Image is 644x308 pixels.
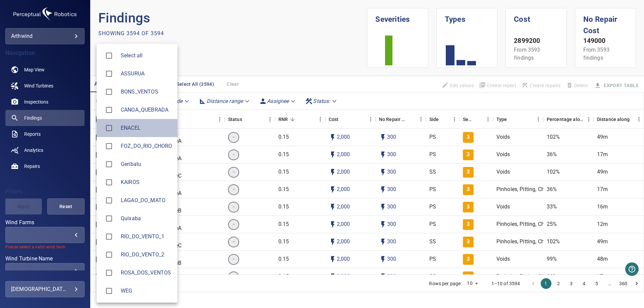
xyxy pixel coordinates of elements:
[121,106,172,114] div: Wind Farms CANOA_QUEBRADA
[102,266,116,280] span: ROSA_DOS_VENTOS
[121,52,172,60] span: Select all
[121,142,172,150] div: Wind Farms FOZ_DO_RIO_CHORO
[121,214,172,223] span: Quixaba
[121,160,172,168] div: Wind Farms Geribatu
[121,214,172,223] div: Wind Farms Quixaba
[102,67,116,81] span: ASSURUA
[102,157,116,171] span: Geribatu
[121,287,172,295] span: WEG
[121,196,172,204] div: Wind Farms LAGAO_DO_MATO
[121,269,172,277] span: ROSA_DOS_VENTOS
[121,287,172,295] div: Wind Farms WEG
[121,269,172,277] div: Wind Farms ROSA_DOS_VENTOS
[102,284,116,298] span: WEG
[121,142,172,150] span: FOZ_DO_RIO_CHORO
[121,106,172,114] span: CANOA_QUEBRADA
[121,70,172,78] span: ASSURUA
[121,233,172,241] span: RIO_DO_VENTO_1
[121,196,172,204] span: LAGAO_DO_MATO
[102,248,116,262] span: RIO_DO_VENTO_2
[121,124,172,132] div: Wind Farms ENACEL
[102,103,116,117] span: CANOA_QUEBRADA
[121,251,172,259] span: RIO_DO_VENTO_2
[121,251,172,259] div: Wind Farms RIO_DO_VENTO_2
[121,124,172,132] span: ENACEL
[102,211,116,226] span: Quixaba
[121,160,172,168] span: Geribatu
[102,121,116,135] span: ENACEL
[121,178,172,186] div: Wind Farms KAIROS
[121,233,172,241] div: Wind Farms RIO_DO_VENTO_1
[121,178,172,186] span: KAIROS
[121,88,172,96] span: BONS_VENTOS
[102,139,116,153] span: FOZ_DO_RIO_CHORO
[102,85,116,99] span: BONS_VENTOS
[121,88,172,96] div: Wind Farms BONS_VENTOS
[102,230,116,244] span: RIO_DO_VENTO_1
[121,70,172,78] div: Wind Farms ASSURUA
[102,175,116,189] span: KAIROS
[102,193,116,207] span: LAGAO_DO_MATO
